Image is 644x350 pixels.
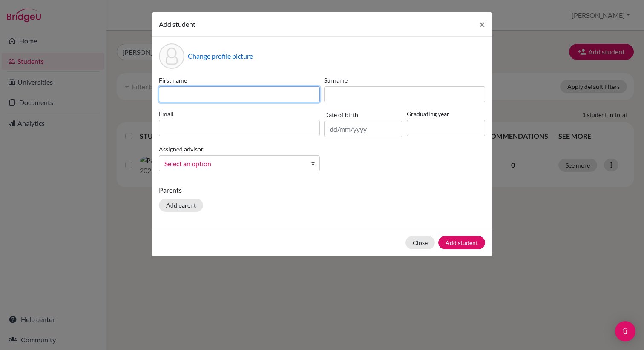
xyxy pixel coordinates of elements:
div: Profile picture [159,43,184,69]
span: Add student [159,20,195,28]
input: dd/mm/yyyy [324,121,402,137]
label: First name [159,76,320,85]
span: Select an option [164,158,303,169]
button: Add parent [159,199,203,212]
label: Email [159,109,320,118]
button: Add student [438,236,485,249]
button: Close [405,236,435,249]
div: Open Intercom Messenger [615,321,635,341]
span: × [479,18,485,30]
label: Date of birth [324,110,358,119]
label: Surname [324,76,485,85]
p: Parents [159,185,485,195]
label: Graduating year [407,109,485,118]
label: Assigned advisor [159,145,204,154]
button: Close [472,12,492,36]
